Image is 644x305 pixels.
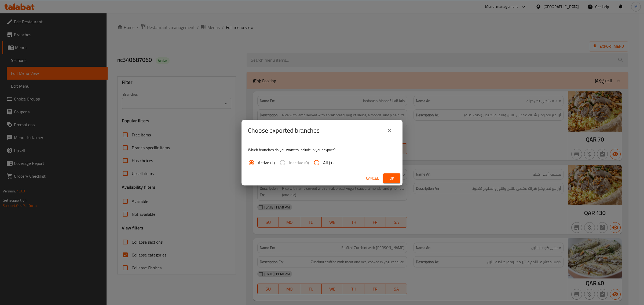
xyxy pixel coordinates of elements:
[323,159,334,166] span: All (1)
[366,175,379,182] span: Cancel
[383,124,396,137] button: close
[364,173,381,183] button: Cancel
[383,173,400,183] button: Ok
[248,147,396,152] p: Which branches do you want to include in your export?
[387,175,396,182] span: Ok
[258,159,275,166] span: Active (1)
[289,159,309,166] span: Inactive (0)
[248,126,320,135] h2: Choose exported branches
